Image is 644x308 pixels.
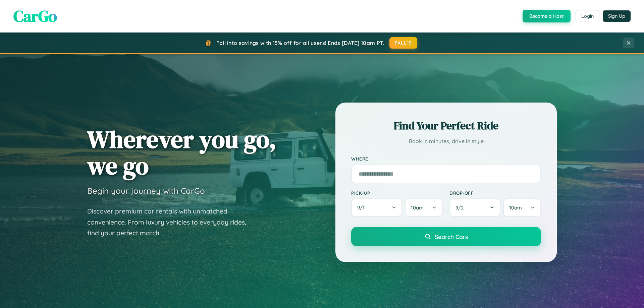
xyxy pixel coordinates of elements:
[523,10,571,22] button: Become a Host
[411,204,424,211] span: 10am
[87,126,276,179] h1: Wherever you go, we go
[455,204,467,211] span: 9 / 2
[351,227,541,246] button: Search Cars
[351,156,541,162] label: Where
[389,37,418,49] button: FALL15
[603,10,631,22] button: Sign Up
[449,190,541,196] label: Drop-off
[503,198,541,217] button: 10am
[449,198,500,217] button: 9/2
[351,136,541,146] p: Book in minutes, drive in style
[216,40,384,46] span: Fall into savings with 15% off for all users! Ends [DATE] 10am PT.
[87,206,255,239] p: Discover premium car rentals with unmatched convenience. From luxury vehicles to everyday rides, ...
[576,10,599,22] button: Login
[351,190,443,196] label: Pick-up
[351,118,541,133] h2: Find Your Perfect Ride
[405,198,443,217] button: 10am
[509,204,522,211] span: 10am
[435,233,468,240] span: Search Cars
[351,198,402,217] button: 9/1
[13,5,57,27] span: CarGo
[87,186,205,196] h3: Begin your journey with CarGo
[357,204,368,211] span: 9 / 1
